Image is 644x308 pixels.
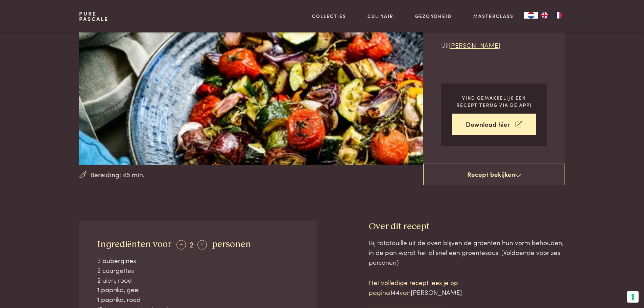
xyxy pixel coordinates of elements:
[452,114,536,135] a: Download hier
[415,13,452,20] a: Gezondheid
[538,12,551,19] a: EN
[538,12,565,19] ul: Language list
[627,291,639,303] button: Uw voorkeuren voor toestemming voor trackingtechnologieën
[97,256,299,265] div: 2 aubergines
[97,265,299,275] div: 2 courgettes
[449,40,500,49] a: [PERSON_NAME]
[97,285,299,294] div: 1 paprika, geel
[97,294,299,304] div: 1 paprika, rood
[197,240,207,250] div: +
[524,12,538,19] a: NL
[369,221,565,233] h3: Over dit recept
[452,94,536,108] p: Vind gemakkelijk een recept terug via de app!
[97,275,299,285] div: 2 uien, rood
[441,40,547,50] p: Uit
[524,12,565,19] aside: Language selected: Nederlands
[390,287,400,297] span: 144
[97,240,171,249] span: Ingrediënten voor
[312,13,346,20] a: Collecties
[551,12,565,19] a: FR
[423,164,565,185] a: Recept bekijken
[524,12,538,19] div: Language
[367,13,393,20] a: Culinair
[79,11,109,22] a: PurePascale
[90,170,145,180] span: Bereiding: 45 min.
[212,240,251,249] span: personen
[473,13,514,20] a: Masterclass
[369,278,484,297] p: Het volledige recept lees je op pagina van
[411,287,462,297] span: [PERSON_NAME]
[176,240,186,250] div: -
[369,238,565,267] div: Bij ratatouille uit de oven blijven de groenten hun vorm behouden, in de pan wordt het al snel ee...
[190,238,194,250] span: 2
